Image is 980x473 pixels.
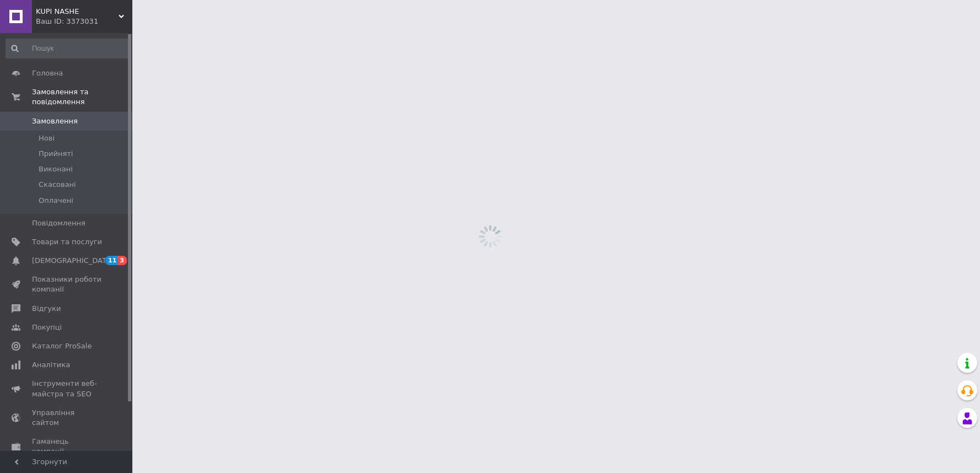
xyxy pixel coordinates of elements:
span: Показники роботи компанії [32,275,102,294]
span: Замовлення та повідомлення [32,87,132,107]
span: Головна [32,68,63,78]
span: Оплачені [39,196,73,206]
span: Управління сайтом [32,408,102,428]
span: Інструменти веб-майстра та SEO [32,379,102,399]
span: 11 [105,256,118,265]
span: KUPI NASHE [36,7,119,17]
span: Замовлення [32,116,78,126]
span: Скасовані [39,180,76,190]
span: [DEMOGRAPHIC_DATA] [32,256,114,266]
span: Покупці [32,322,62,332]
span: 3 [118,256,127,265]
span: Аналітика [32,360,70,370]
span: Відгуки [32,304,61,314]
span: Нові [39,133,55,143]
span: Прийняті [39,149,73,159]
span: Товари та послуги [32,237,102,247]
input: Пошук [6,39,130,58]
div: Ваш ID: 3373031 [36,17,132,26]
span: Виконані [39,164,73,174]
span: Повідомлення [32,218,85,228]
span: Каталог ProSale [32,341,92,351]
span: Гаманець компанії [32,437,102,456]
